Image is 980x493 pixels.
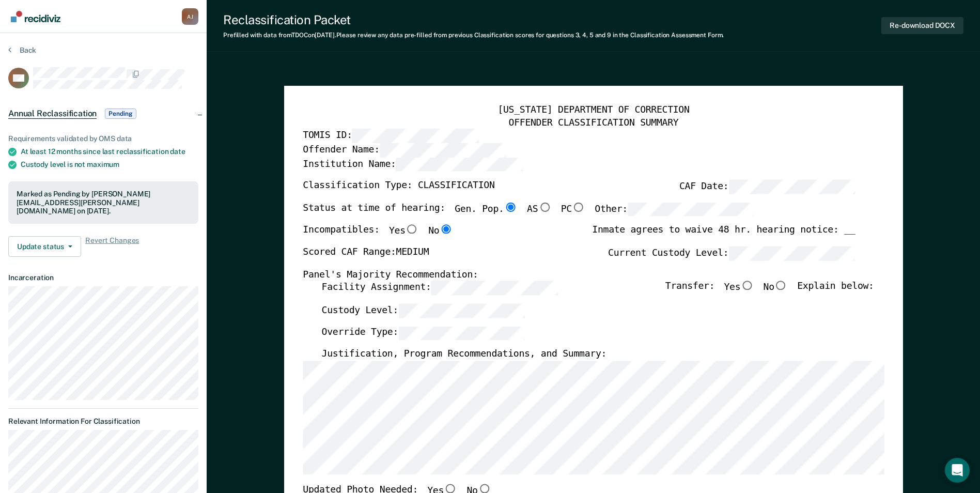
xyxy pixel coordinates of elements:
[303,180,494,194] label: Classification Type: CLASSIFICATION
[595,203,754,217] label: Other:
[628,203,754,217] input: Other:
[303,117,884,129] div: OFFENDER CLASSIFICATION SUMMARY
[439,225,453,234] input: No
[303,143,506,157] label: Offender Name:
[11,11,60,22] img: Recidiviz
[398,304,525,318] input: Custody Level:
[379,143,506,157] input: Offender Name:
[8,45,36,55] button: Back
[182,8,198,25] button: Profile dropdown button
[428,225,453,238] label: No
[8,273,198,282] dt: Incarceration
[572,203,585,212] input: PC
[352,129,478,143] input: TOMIS ID:
[504,203,517,212] input: Gen. Pop.
[679,180,855,194] label: CAF Date:
[321,326,525,340] label: Override Type:
[8,236,81,257] button: Update status
[8,109,97,119] span: Annual Reclassification
[8,417,198,426] dt: Relevant Information For Classification
[455,203,518,217] label: Gen. Pop.
[17,190,190,215] div: Marked as Pending by [PERSON_NAME][EMAIL_ADDRESS][PERSON_NAME][DOMAIN_NAME] on [DATE].
[527,203,551,217] label: AS
[763,281,787,295] label: No
[444,484,457,493] input: Yes
[105,109,136,119] span: Pending
[592,225,855,246] div: Inmate agrees to waive 48 hr. hearing notice: __
[303,157,522,171] label: Institution Name:
[774,281,788,290] input: No
[170,147,185,156] span: date
[561,203,585,217] label: PC
[724,281,754,295] label: Yes
[321,304,525,318] label: Custody Level:
[85,236,139,257] span: Revert Changes
[538,203,551,212] input: AS
[389,225,419,238] label: Yes
[87,160,119,168] span: maximum
[608,246,855,260] label: Current Custody Level:
[8,134,198,143] div: Requirements validated by OMS data
[303,203,754,225] div: Status at time of hearing:
[945,458,970,483] div: Open Intercom Messenger
[303,246,429,260] label: Scored CAF Range: MEDIUM
[21,160,198,169] div: Custody level is not
[728,180,855,194] input: CAF Date:
[665,281,874,304] div: Transfer: Explain below:
[21,147,198,156] div: At least 12 months since last reclassification
[321,281,557,295] label: Facility Assignment:
[303,104,884,117] div: [US_STATE] DEPARTMENT OF CORRECTION
[728,246,855,260] input: Current Custody Level:
[321,349,606,361] label: Justification, Program Recommendations, and Summary:
[303,225,453,246] div: Incompatibles:
[881,17,963,34] button: Re-download DOCX
[477,484,491,493] input: No
[431,281,557,295] input: Facility Assignment:
[396,157,522,171] input: Institution Name:
[740,281,754,290] input: Yes
[398,326,525,340] input: Override Type:
[182,8,198,25] div: A J
[303,129,478,143] label: TOMIS ID:
[405,225,418,234] input: Yes
[223,12,724,27] div: Reclassification Packet
[223,32,724,39] div: Prefilled with data from TDOC on [DATE] . Please review any data pre-filled from previous Classif...
[303,269,855,281] div: Panel's Majority Recommendation:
